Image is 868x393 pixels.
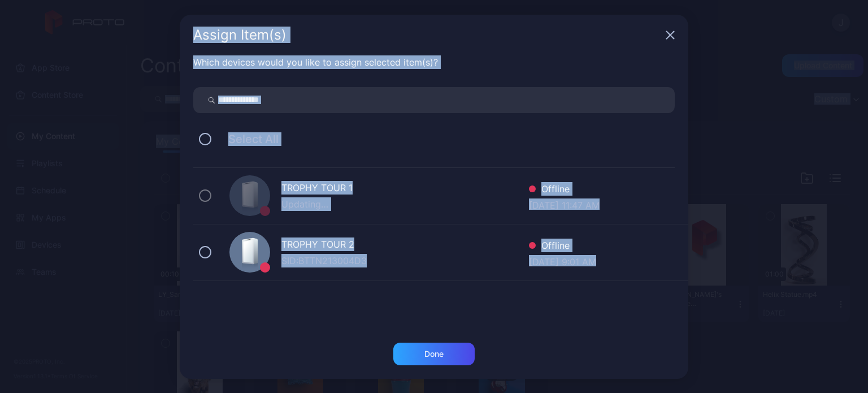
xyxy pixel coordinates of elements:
[529,239,596,255] div: Offline
[529,255,596,266] div: [DATE] 9:01 AM
[529,198,600,210] div: [DATE] 11:47 AM
[281,197,529,211] div: Updating…
[281,254,529,267] div: SID: BTTN213004D3
[217,132,279,146] span: Select All
[281,237,529,254] div: TROPHY TOUR 2
[281,181,529,197] div: TROPHY TOUR 1
[529,182,600,198] div: Offline
[393,343,475,365] button: Done
[193,55,675,69] div: Which devices would you like to assign selected item(s)?
[424,349,444,359] div: Done
[193,28,661,42] div: Assign Item(s)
